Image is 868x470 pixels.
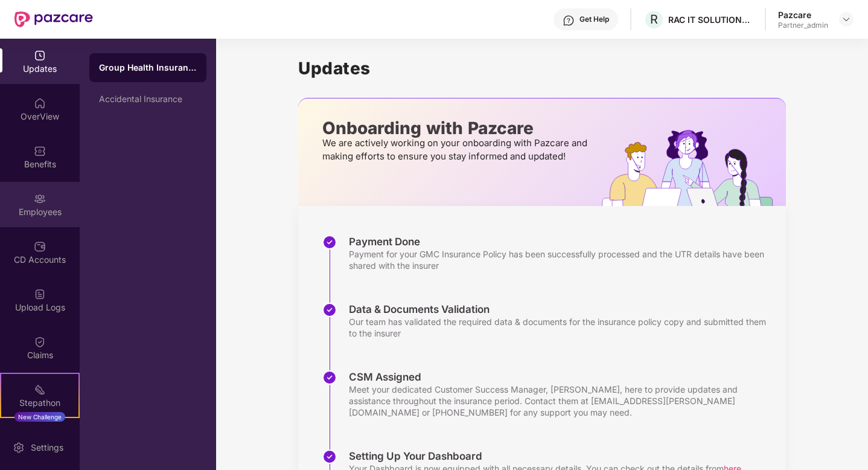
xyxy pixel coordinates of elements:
[34,193,46,205] img: svg+xml;base64,PHN2ZyBpZD0iRW1wbG95ZWVzIiB4bWxucz0iaHR0cDovL3d3dy53My5vcmcvMjAwMC9zdmciIHdpZHRoPS...
[349,316,774,339] div: Our team has validated the required data & documents for the insurance policy copy and submitted ...
[13,442,25,454] img: svg+xml;base64,PHN2ZyBpZD0iU2V0dGluZy0yMHgyMCIgeG1sbnM9Imh0dHA6Ly93d3cudzMub3JnLzIwMDAvc3ZnIiB3aW...
[14,412,65,422] div: New Challenge
[349,370,774,384] div: CSM Assigned
[322,370,337,385] img: svg+xml;base64,PHN2ZyBpZD0iU3RlcC1Eb25lLTMyeDMyIiB4bWxucz0iaHR0cDovL3d3dy53My5vcmcvMjAwMC9zdmciIH...
[99,94,197,104] div: Accidental Insurance
[349,449,741,463] div: Setting Up Your Dashboard
[1,397,78,409] div: Stepathon
[349,384,774,418] div: Meet your dedicated Customer Success Manager, [PERSON_NAME], here to provide updates and assistan...
[34,145,46,157] img: svg+xml;base64,PHN2ZyBpZD0iQmVuZWZpdHMiIHhtbG5zPSJodHRwOi8vd3d3LnczLm9yZy8yMDAwL3N2ZyIgd2lkdGg9Ij...
[322,303,337,317] img: svg+xml;base64,PHN2ZyBpZD0iU3RlcC1Eb25lLTMyeDMyIiB4bWxucz0iaHR0cDovL3d3dy53My5vcmcvMjAwMC9zdmciIH...
[99,62,197,74] div: Group Health Insurance
[841,14,851,24] img: svg+xml;base64,PHN2ZyBpZD0iRHJvcGRvd24tMzJ4MzIiIHhtbG5zPSJodHRwOi8vd3d3LnczLm9yZy8yMDAwL3N2ZyIgd2...
[602,130,786,206] img: hrOnboarding
[563,14,575,27] img: svg+xml;base64,PHN2ZyBpZD0iSGVscC0zMngzMiIgeG1sbnM9Imh0dHA6Ly93d3cudzMub3JnLzIwMDAvc3ZnIiB3aWR0aD...
[579,14,609,24] div: Get Help
[322,123,591,134] p: Onboarding with Pazcare
[668,14,753,25] div: RAC IT SOLUTIONS PRIVATE LIMITED
[349,303,774,316] div: Data & Documents Validation
[34,97,46,109] img: svg+xml;base64,PHN2ZyBpZD0iSG9tZSIgeG1sbnM9Imh0dHA6Ly93d3cudzMub3JnLzIwMDAvc3ZnIiB3aWR0aD0iMjAiIG...
[322,235,337,249] img: svg+xml;base64,PHN2ZyBpZD0iU3RlcC1Eb25lLTMyeDMyIiB4bWxucz0iaHR0cDovL3d3dy53My5vcmcvMjAwMC9zdmciIH...
[34,336,46,348] img: svg+xml;base64,PHN2ZyBpZD0iQ2xhaW0iIHhtbG5zPSJodHRwOi8vd3d3LnczLm9yZy8yMDAwL3N2ZyIgd2lkdGg9IjIwIi...
[349,235,774,248] div: Payment Done
[322,449,337,464] img: svg+xml;base64,PHN2ZyBpZD0iU3RlcC1Eb25lLTMyeDMyIiB4bWxucz0iaHR0cDovL3d3dy53My5vcmcvMjAwMC9zdmciIH...
[778,21,828,30] div: Partner_admin
[27,442,67,454] div: Settings
[34,384,46,396] img: svg+xml;base64,PHN2ZyB4bWxucz0iaHR0cDovL3d3dy53My5vcmcvMjAwMC9zdmciIHdpZHRoPSIyMSIgaGVpZ2h0PSIyMC...
[14,11,93,27] img: New Pazcare Logo
[778,9,828,21] div: Pazcare
[322,137,591,163] p: We are actively working on your onboarding with Pazcare and making efforts to ensure you stay inf...
[34,288,46,300] img: svg+xml;base64,PHN2ZyBpZD0iVXBsb2FkX0xvZ3MiIGRhdGEtbmFtZT0iVXBsb2FkIExvZ3MiIHhtbG5zPSJodHRwOi8vd3...
[349,248,774,271] div: Payment for your GMC Insurance Policy has been successfully processed and the UTR details have be...
[298,58,786,79] h1: Updates
[34,50,46,62] img: svg+xml;base64,PHN2ZyBpZD0iVXBkYXRlZCIgeG1sbnM9Imh0dHA6Ly93d3cudzMub3JnLzIwMDAvc3ZnIiB3aWR0aD0iMj...
[34,240,46,253] img: svg+xml;base64,PHN2ZyBpZD0iQ0RfQWNjb3VudHMiIGRhdGEtbmFtZT0iQ0QgQWNjb3VudHMiIHhtbG5zPSJodHRwOi8vd3...
[650,12,658,27] span: R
